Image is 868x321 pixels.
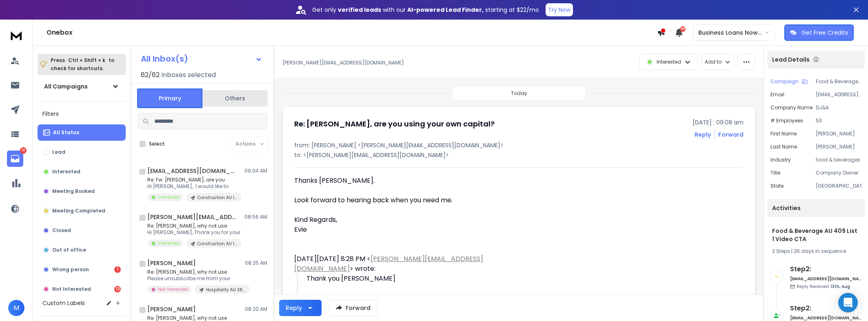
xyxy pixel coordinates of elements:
p: Interested [158,194,180,200]
div: 1 [114,266,121,273]
button: M [8,300,24,316]
p: Interested [158,240,180,246]
h3: Inboxes selected [161,70,216,80]
button: Lead [38,144,126,160]
button: Try Now [546,3,573,16]
button: All Inbox(s) [134,51,269,67]
p: Business Loans Now ([PERSON_NAME]) [698,29,765,37]
span: Ctrl + Shift + k [67,55,107,65]
div: Thank you [PERSON_NAME] [306,274,533,283]
div: Forward [718,131,744,139]
p: Reply Received [797,283,850,290]
p: Interested [52,168,80,175]
p: Wrong person [52,266,89,273]
img: logo [8,28,24,43]
h1: [PERSON_NAME] [147,259,196,267]
p: food & beverages [816,157,861,163]
p: Lead [52,149,65,155]
button: Get Free Credits [784,24,854,41]
h1: Food & Beverage AU 409 List 1 Video CTA [772,227,860,243]
div: Evie [294,225,533,235]
p: [DATE] : 09:08 am [693,118,744,126]
p: Company Name [770,104,813,111]
div: I will let you know if further assistance is required. [306,293,533,303]
p: Title [770,170,780,176]
label: Select [149,141,165,147]
span: 50 [680,26,686,32]
a: 14 [7,151,23,167]
p: [PERSON_NAME] [816,144,861,150]
h3: Filters [38,108,126,120]
button: Reply [279,300,322,316]
p: Campaign [770,78,799,85]
p: Not Interested [158,286,188,292]
strong: AI-powered Lead Finder, [407,6,484,14]
p: Hospitality AU 386 List 1 Video CTA [206,287,245,293]
p: Please unsubscribe me from your [147,275,245,282]
a: [PERSON_NAME][EMAIL_ADDRESS][DOMAIN_NAME] [294,254,483,273]
p: Out of office [52,247,86,253]
button: Primary [137,89,202,108]
p: Company Owner [816,170,861,176]
p: Last Name [770,144,797,150]
h1: All Campaigns [44,82,88,91]
div: Look forward to hearing back when you need me. [294,195,533,205]
h6: [EMAIL_ADDRESS][DOMAIN_NAME] [790,315,861,321]
p: Try Now [548,6,571,14]
button: Forward [328,300,377,316]
div: | [772,248,860,255]
p: Email [770,91,784,98]
span: 2 Steps [772,248,790,255]
button: Out of office [38,242,126,258]
h6: [EMAIL_ADDRESS][DOMAIN_NAME] [790,276,861,282]
p: First Name [770,131,797,137]
p: [EMAIL_ADDRESS][DOMAIN_NAME] [816,91,861,98]
h6: Step 2 : [790,303,861,313]
strong: verified leads [338,6,381,14]
p: All Status [53,129,79,136]
div: Reply [286,304,302,312]
button: Others [202,89,268,107]
p: State [770,183,784,189]
div: Activities [767,199,865,217]
p: [PERSON_NAME][EMAIL_ADDRESS][DOMAIN_NAME] [282,60,404,66]
p: 08:20 AM [245,306,267,312]
p: [PERSON_NAME] [816,131,861,137]
h3: Custom Labels [42,299,85,307]
p: Re: Fw: [PERSON_NAME], are you [147,177,242,183]
button: All Status [38,124,126,141]
p: Lead Details [772,55,810,64]
p: [GEOGRAPHIC_DATA] [816,183,861,189]
p: Get Free Credits [801,29,848,37]
button: Reply [695,131,711,139]
p: Interested [657,59,681,65]
p: 09:04 AM [244,168,267,174]
p: 08:25 AM [245,260,267,266]
p: Meeting Booked [52,188,95,195]
span: 26 days in sequence [794,248,846,255]
h1: Onebox [47,28,657,38]
h1: [EMAIL_ADDRESS][DOMAIN_NAME] [147,167,237,175]
p: Hi [PERSON_NAME], Thank you for your [147,229,242,236]
p: 53 [816,117,861,124]
p: Hi [PERSON_NAME], I would like to [147,183,242,190]
button: Campaign [770,78,808,85]
p: Add to [705,59,721,65]
p: Press to check for shortcuts. [51,56,114,73]
div: 13 [114,286,121,292]
span: 13th, Aug [830,283,850,290]
span: 62 / 62 [141,70,160,80]
button: Meeting Booked [38,183,126,199]
div: Kind Regards, [294,215,533,225]
button: Interested [38,164,126,180]
p: Meeting Completed [52,208,105,214]
div: Thanks [PERSON_NAME]. [294,176,533,186]
p: Construction AU 1686 List 1 Video CTA [198,241,237,247]
p: Re: [PERSON_NAME], why not use [147,223,242,229]
p: Re: [PERSON_NAME], why not use [147,269,245,275]
h6: Step 2 : [790,264,861,274]
p: # Employees [770,117,803,124]
button: Not Interested13 [38,281,126,297]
